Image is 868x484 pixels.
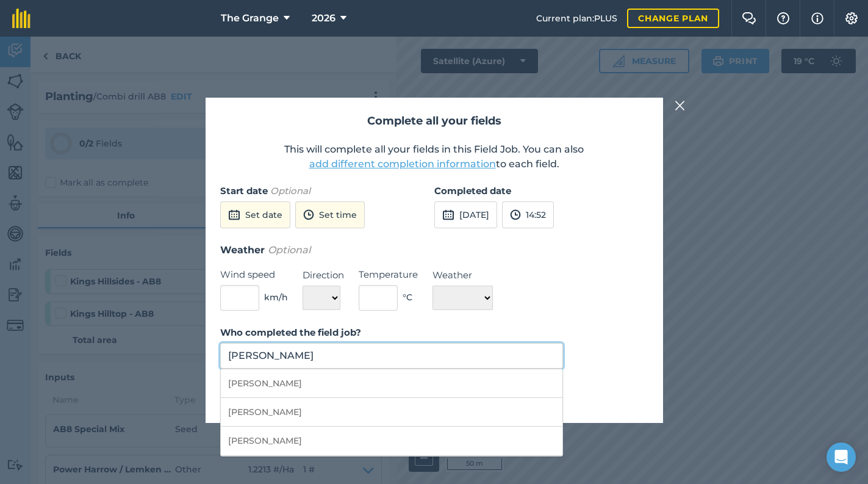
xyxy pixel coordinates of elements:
img: A question mark icon [776,12,791,24]
strong: Start date [220,185,268,197]
label: Wind speed [220,267,288,282]
img: svg+xml;base64,PD94bWwgdmVyc2lvbj0iMS4wIiBlbmNvZGluZz0idXRmLTgiPz4KPCEtLSBHZW5lcmF0b3I6IEFkb2JlIE... [442,208,454,222]
button: Set time [295,201,365,228]
a: Change plan [627,9,719,28]
h2: Complete all your fields [220,112,648,130]
div: Open Intercom Messenger [827,442,856,472]
label: Direction [303,268,344,283]
img: svg+xml;base64,PHN2ZyB4bWxucz0iaHR0cDovL3d3dy53My5vcmcvMjAwMC9zdmciIHdpZHRoPSIyMiIgaGVpZ2h0PSIzMC... [675,98,686,113]
span: 2026 [312,11,335,26]
img: A cog icon [844,12,859,24]
em: Optional [270,185,310,197]
li: [PERSON_NAME] [221,369,563,398]
span: Current plan : PLUS [536,12,617,25]
img: svg+xml;base64,PD94bWwgdmVyc2lvbj0iMS4wIiBlbmNvZGluZz0idXRmLTgiPz4KPCEtLSBHZW5lcmF0b3I6IEFkb2JlIE... [510,208,521,222]
strong: Who completed the field job? [220,327,361,338]
label: Weather [432,268,493,283]
img: Two speech bubbles overlapping with the left bubble in the forefront [742,12,756,24]
span: ° C [403,291,412,304]
strong: Completed date [434,185,511,197]
label: Temperature [359,267,418,282]
em: Optional [268,244,310,256]
span: km/h [264,291,288,304]
li: [PERSON_NAME] [221,398,563,427]
button: [DATE] [434,201,497,228]
img: svg+xml;base64,PD94bWwgdmVyc2lvbj0iMS4wIiBlbmNvZGluZz0idXRmLTgiPz4KPCEtLSBHZW5lcmF0b3I6IEFkb2JlIE... [228,208,240,222]
img: svg+xml;base64,PHN2ZyB4bWxucz0iaHR0cDovL3d3dy53My5vcmcvMjAwMC9zdmciIHdpZHRoPSIxNyIgaGVpZ2h0PSIxNy... [811,11,823,26]
p: This will complete all your fields in this Field Job. You can also to each field. [220,142,648,172]
img: fieldmargin Logo [12,9,30,28]
button: add different completion information [309,157,496,172]
button: Set date [220,201,290,228]
img: svg+xml;base64,PD94bWwgdmVyc2lvbj0iMS4wIiBlbmNvZGluZz0idXRmLTgiPz4KPCEtLSBHZW5lcmF0b3I6IEFkb2JlIE... [303,208,314,222]
h3: Weather [220,242,648,258]
button: 14:52 [502,201,554,228]
span: The Grange [221,11,279,26]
